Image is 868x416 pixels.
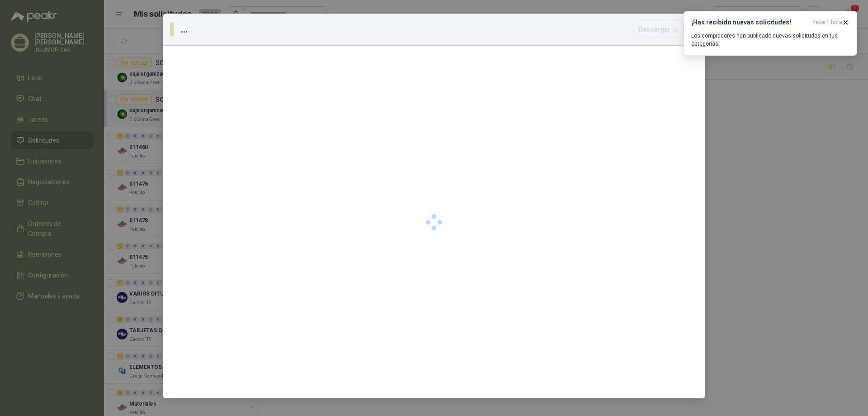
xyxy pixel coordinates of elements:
p: Los compradores han publicado nuevas solicitudes en tus categorías. [691,32,849,48]
span: hace 1 hora [812,19,842,26]
h3: ... [181,23,191,36]
button: ¡Has recibido nuevas solicitudes!hace 1 hora Los compradores han publicado nuevas solicitudes en ... [684,11,857,56]
h3: ¡Has recibido nuevas solicitudes! [691,19,809,26]
button: Descargar [633,21,684,38]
